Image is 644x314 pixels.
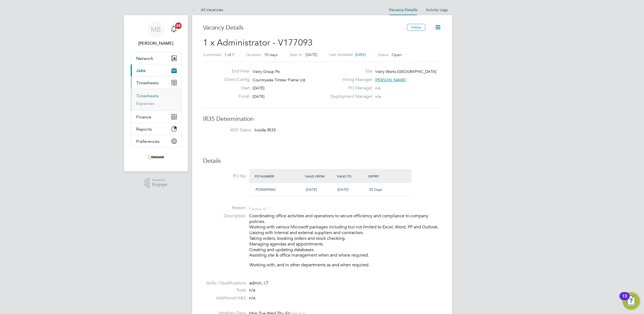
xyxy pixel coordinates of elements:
span: Jobs [136,68,146,73]
a: Activity Logs [426,7,448,12]
span: Countryside Timber Frame Ltd [253,77,305,82]
div: For due to "" [249,205,271,211]
a: All Vacancies [192,7,223,12]
a: Timesheets [136,93,159,98]
label: PO Manager [327,85,372,91]
label: Site [327,69,372,74]
div: Expiry [367,171,399,181]
label: Finish [220,94,250,99]
div: PO Number [253,171,304,181]
a: Go to home page [130,153,181,161]
span: [DATE] [338,187,348,192]
span: [PERSON_NAME] [375,77,406,82]
label: IR35 Status [208,127,251,133]
div: admin, I.T [249,280,441,286]
button: Preferences [131,135,181,147]
div: Timesheets [131,89,181,111]
img: seniorsalmon-logo-retina.png [148,153,164,161]
div: Valid To [335,171,367,181]
label: Reason [203,205,246,211]
span: [DATE] [305,52,317,57]
label: Client Config [220,77,250,83]
span: PO00009442 [256,187,276,192]
span: Vistry Group Plc [253,69,280,74]
span: Mark Beastall [130,40,181,47]
span: 1 of 1 [224,52,234,57]
label: Deployment Manager [327,94,372,99]
label: Hiring Manager [327,77,372,83]
label: Description [203,213,246,219]
a: MB[PERSON_NAME] [130,21,181,47]
label: Last Updated [329,52,353,57]
label: Status [378,52,388,57]
button: Jobs [131,64,181,76]
a: Expenses [136,101,155,106]
span: 20 [175,22,182,29]
span: 70 days [264,52,277,57]
button: Finance [131,111,181,123]
span: n/a [249,295,255,301]
button: Network [131,52,181,64]
button: Timesheets [131,77,181,89]
span: n/a [375,86,380,90]
div: Valid From [304,171,335,181]
span: [DATE] [306,187,317,192]
span: [DATE] [253,94,264,99]
span: MB [151,26,161,33]
span: [DATE] [355,52,366,57]
h3: IR35 Determination [203,115,441,123]
label: End Hirer [220,69,250,74]
button: Open Resource Center, 13 new notifications [622,292,640,310]
span: Reports [136,127,152,132]
span: Inside IR35 [254,127,276,132]
span: Powered by [152,178,167,182]
label: Confirmed [203,52,221,57]
a: Powered byEngage [144,178,167,188]
label: Start In [290,52,302,57]
span: n/a [375,94,380,99]
a: 20 [168,21,179,38]
span: [DATE] [253,86,264,90]
h3: Details [203,157,441,165]
nav: Main navigation [124,15,188,171]
button: Reports [131,123,181,135]
span: Timesheets [136,80,159,85]
span: Finance [136,114,151,119]
span: 55 Days [369,187,382,192]
h3: Vacancy Details [203,24,407,32]
label: Skills / Qualifications [203,280,246,286]
span: Preferences [136,139,159,144]
label: PO No [203,173,246,179]
span: Network [136,56,153,61]
a: Vacancy Details [389,8,417,12]
label: Additional H&S [203,295,246,301]
span: Open [392,52,402,57]
p: Working with, and in other departments as and when required. [249,262,441,268]
span: 1 x Administrator - V177093 [203,37,313,48]
label: Start [220,85,250,91]
span: Engage [152,182,167,187]
button: Follow [407,24,425,31]
span: Vistry Works [GEOGRAPHIC_DATA] [375,69,436,74]
p: Coordinating office activities and operations to secure efficiency and compliance to company poli... [249,213,441,258]
span: n/a [249,287,255,293]
label: Tools [203,287,246,293]
label: Duration [246,52,261,57]
div: 13 [622,296,627,303]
